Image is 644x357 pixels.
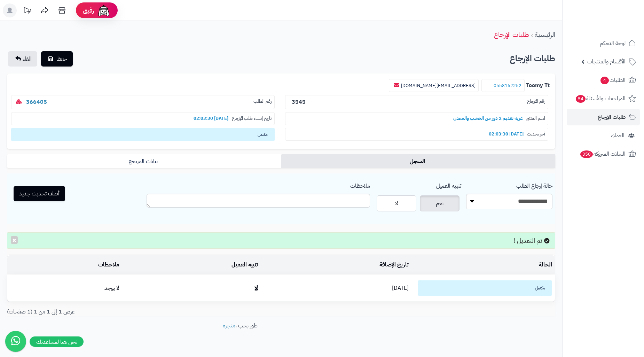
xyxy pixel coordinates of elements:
td: ملاحظات [7,255,122,274]
span: 350 [580,150,593,158]
span: رقم الارجاع [527,98,545,106]
span: الغاء [23,55,32,63]
b: Toomy Tt [526,82,550,90]
td: الحالة [411,255,555,274]
span: الطلبات [600,75,626,85]
span: رقم الطلب [253,98,272,106]
span: حفظ [57,55,67,63]
h2: طلبات الإرجاع [510,52,555,66]
img: logo-2.png [597,5,637,20]
a: 0558162252 [494,82,521,89]
a: طلبات الإرجاع [567,109,640,125]
span: رفيق [83,6,94,15]
b: [DATE] 02:03:30 [190,115,232,122]
span: المراجعات والأسئلة [575,94,626,103]
a: لوحة التحكم [567,35,640,52]
button: × [11,236,18,244]
a: 366405 [26,98,47,106]
span: اسم المنتج [526,115,545,122]
span: مكتمل [11,128,275,141]
a: الغاء [8,51,37,67]
td: تاريخ الإضافة [261,255,411,274]
span: آخر تحديث [527,131,545,138]
span: 4 [600,76,609,84]
a: طلبات الإرجاع [494,29,529,40]
a: المراجعات والأسئلة54 [567,90,640,107]
span: السلات المتروكة [580,149,626,159]
b: لا [254,283,258,293]
b: 3545 [292,98,306,106]
a: [EMAIL_ADDRESS][DOMAIN_NAME] [401,82,476,89]
label: حالة إرجاع الطلب [516,179,552,190]
a: تحديثات المنصة [18,3,36,19]
label: تنبيه العميل [436,179,461,190]
a: السلات المتروكة350 [567,146,640,162]
a: بيانات المرتجع [7,154,281,168]
a: متجرة [223,321,235,330]
label: ملاحظات [350,179,370,190]
span: لا [395,199,398,208]
span: مكتمل [418,280,552,296]
span: تاريخ إنشاء طلب الإرجاع [232,115,272,122]
button: أضف تحديث جديد [14,186,65,201]
span: طلبات الإرجاع [598,112,626,122]
div: تم التعديل ! [7,232,555,249]
a: الطلبات4 [567,72,640,88]
span: 54 [575,95,586,103]
td: [DATE] [261,275,411,301]
span: الأقسام والمنتجات [587,57,626,67]
span: نعم [436,199,443,208]
a: السجل [281,154,556,168]
a: العملاء [567,127,640,144]
a: الرئيسية [535,29,555,40]
td: تنبيه العميل [122,255,261,274]
button: حفظ [41,51,73,67]
span: لوحة التحكم [600,38,626,48]
img: ai-face.png [97,3,111,17]
td: لا يوجد [7,275,122,301]
b: عربة تقديم 2 دور من الخشب والمعدن [450,115,526,122]
div: عرض 1 إلى 1 من 1 (1 صفحات) [2,308,281,316]
b: [DATE] 02:03:30 [485,131,527,137]
span: العملاء [611,131,625,140]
